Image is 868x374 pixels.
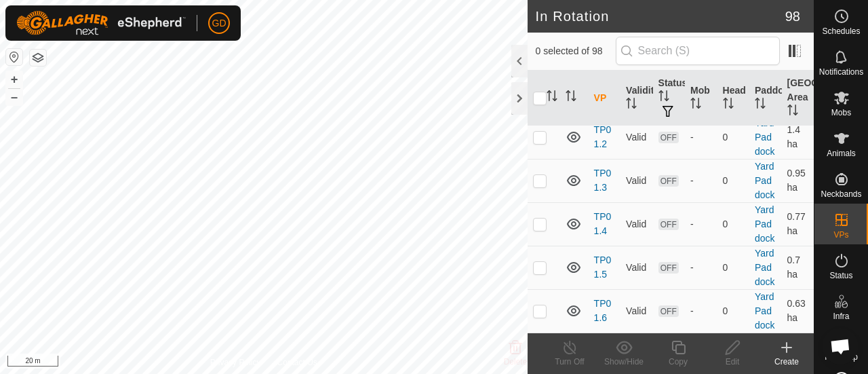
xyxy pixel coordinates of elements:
p-sorticon: Activate to sort [547,92,557,103]
span: Infra [833,312,849,320]
div: - [690,217,711,231]
td: 0 [717,115,749,159]
span: Animals [827,149,856,157]
td: 0.95 ha [782,159,814,202]
span: VPs [833,231,848,239]
td: Valid [620,159,652,202]
h2: In Rotation [536,8,785,24]
span: 98 [785,6,800,26]
td: 0 [717,159,749,202]
a: Yard Paddock [755,291,775,331]
div: - [690,130,711,145]
span: OFF [658,262,679,274]
span: OFF [658,219,679,230]
p-sorticon: Activate to sort [723,100,734,111]
p-sorticon: Activate to sort [755,100,766,111]
td: 0 [717,289,749,333]
a: TP01.3 [594,168,612,193]
span: Schedules [822,27,860,35]
span: Heatmap [825,353,858,361]
button: Reset Map [6,49,22,65]
span: OFF [658,175,679,187]
input: Search (S) [616,37,780,65]
td: 0.63 ha [782,289,814,333]
p-sorticon: Activate to sort [626,100,637,111]
button: + [6,71,22,88]
a: TP01.4 [594,211,612,236]
a: Yard Paddock [755,117,775,157]
div: Show/Hide [597,356,651,368]
td: 0.7 ha [782,246,814,289]
a: TP01.6 [594,298,612,323]
th: Head [717,71,749,126]
div: - [690,304,711,318]
td: Valid [620,115,652,159]
th: [GEOGRAPHIC_DATA] Area [782,71,814,126]
a: TP01.5 [594,255,612,280]
div: - [690,174,711,188]
div: Edit [705,356,759,368]
img: Gallagher Logo [16,11,186,35]
th: Mob [685,71,717,126]
span: OFF [658,132,679,143]
th: VP [589,71,620,126]
span: GD [212,16,226,31]
a: Privacy Policy [210,356,261,369]
span: OFF [658,305,679,317]
p-sorticon: Activate to sort [566,92,576,103]
span: Notifications [819,68,863,76]
span: Mobs [831,109,851,117]
p-sorticon: Activate to sort [658,92,669,103]
span: Neckbands [821,190,861,198]
p-sorticon: Activate to sort [690,100,701,111]
th: Status [653,71,685,126]
td: 0.77 ha [782,202,814,246]
span: Status [829,272,852,280]
td: Valid [620,289,652,333]
a: Contact Us [277,356,317,369]
th: Validity [620,71,652,126]
a: Yard Paddock [755,161,775,200]
button: – [6,89,22,105]
div: Create [759,356,814,368]
th: Paddock [749,71,781,126]
div: Turn Off [542,356,597,368]
div: - [690,261,711,275]
a: Yard Paddock [755,248,775,287]
p-sorticon: Activate to sort [787,107,798,117]
td: Valid [620,202,652,246]
td: 1.4 ha [782,115,814,159]
div: Open chat [822,328,859,364]
td: 0 [717,202,749,246]
td: 0 [717,246,749,289]
button: Map Layers [30,50,46,66]
a: Yard Paddock [755,204,775,244]
td: Valid [620,246,652,289]
div: Copy [651,356,705,368]
span: 0 selected of 98 [536,44,616,58]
